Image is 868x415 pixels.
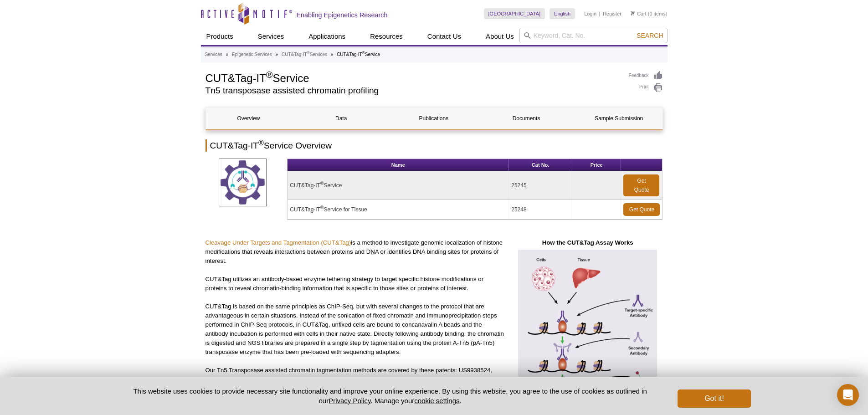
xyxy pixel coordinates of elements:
[637,32,663,39] span: Search
[331,52,334,57] li: »
[206,108,292,129] a: Overview
[266,70,273,80] sup: ®
[634,31,666,40] button: Search
[320,181,324,186] sup: ®
[205,51,222,59] a: Services
[837,384,859,406] div: Open Intercom Messenger
[365,28,408,45] a: Resources
[599,8,601,19] li: |
[550,8,575,19] a: English
[252,28,290,45] a: Services
[678,389,750,408] button: Got it!
[258,139,264,147] sup: ®
[509,159,572,171] th: Cat No.
[297,11,388,19] h2: Enabling Epigenetics Research
[584,10,596,17] a: Login
[572,159,621,171] th: Price
[201,28,239,45] a: Products
[629,83,663,93] a: Print
[205,275,506,293] p: CUT&Tag utilizes an antibody-based enzyme tethering strategy to target specific histone modificat...
[362,51,365,55] sup: ®
[484,8,545,19] a: [GEOGRAPHIC_DATA]
[205,139,663,152] h2: CUT&Tag-IT Service Overview
[232,51,272,59] a: Epigenetic Services
[205,87,620,95] h2: Tn5 transposase assisted chromatin profiling
[631,11,635,15] img: Your Cart
[205,239,351,246] a: Cleavage Under Targets and Tagmentation (CUT&Tag)
[205,302,506,357] p: CUT&Tag is based on the same principles as ChIP-Seq, but with several changes to the protocol tha...
[118,386,663,405] p: This website uses cookies to provide necessary site functionality and improve your online experie...
[288,159,509,171] th: Name
[631,10,647,17] a: Cart
[205,71,620,84] h1: CUT&Tag-IT Service
[303,28,351,45] a: Applications
[391,108,477,129] a: Publications
[320,205,324,210] sup: ®
[219,159,267,206] img: CUT&Tag Service
[329,397,370,405] a: Privacy Policy
[509,171,572,200] td: 25245
[631,8,668,19] li: (0 items)
[623,174,659,196] a: Get Quote
[226,52,229,57] li: »
[576,108,662,129] a: Sample Submission
[414,397,459,405] button: cookie settings
[519,28,668,43] input: Keyword, Cat. No.
[480,28,519,45] a: About Us
[288,171,509,200] td: CUT&Tag-IT Service
[298,108,384,129] a: Data
[422,28,467,45] a: Contact Us
[509,200,572,220] td: 25248
[603,10,621,17] a: Register
[337,52,380,57] li: CUT&Tag-IT Service
[307,51,310,55] sup: ®
[205,366,506,384] p: Our Tn5 Transposase assisted chromatin tagmentation methods are covered by these patents: US99385...
[205,238,506,266] p: is a method to investigate genomic localization of histone modifications that reveals interaction...
[542,239,633,246] strong: How the CUT&Tag Assay Works
[623,203,660,216] a: Get Quote
[276,52,278,57] li: »
[282,51,327,59] a: CUT&Tag-IT®Services
[483,108,569,129] a: Documents
[629,71,663,81] a: Feedback
[288,200,509,220] td: CUT&Tag-IT Service for Tissue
